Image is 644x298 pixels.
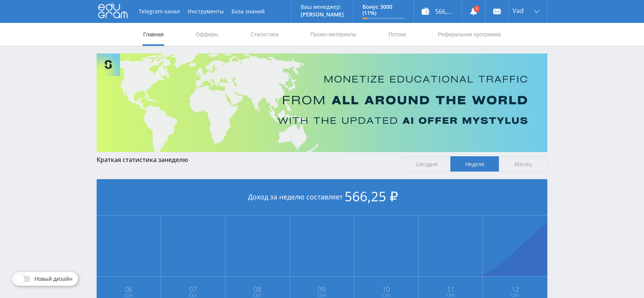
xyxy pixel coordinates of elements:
span: неделю [165,155,188,164]
p: Ваш менеджер: [301,4,344,10]
div: Краткая статистика за [97,156,395,163]
span: 566,25 ₽ [345,187,398,205]
span: 08 [226,286,289,292]
div: Доход за неделю составляет [97,179,547,215]
a: Промо-материалы [310,23,357,46]
span: 09 [290,286,354,292]
a: Потоки [388,23,407,46]
a: Реферальная программа [437,23,502,46]
span: Неделя [450,156,499,172]
a: Статистика [249,23,279,46]
span: Новый дизайн [34,276,73,282]
span: 10 [354,286,418,292]
span: Месяц [499,156,547,172]
span: Сегодня [402,156,451,172]
span: 06 [97,286,160,292]
span: 12 [483,286,547,292]
img: Banner [97,53,547,152]
span: 11 [419,286,482,292]
a: Офферы [195,23,219,46]
p: [PERSON_NAME] [301,11,344,18]
span: 07 [162,286,225,292]
p: Бонус 3000 (11%) [362,4,405,16]
a: Главная [142,23,164,46]
span: Vad [513,8,524,14]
